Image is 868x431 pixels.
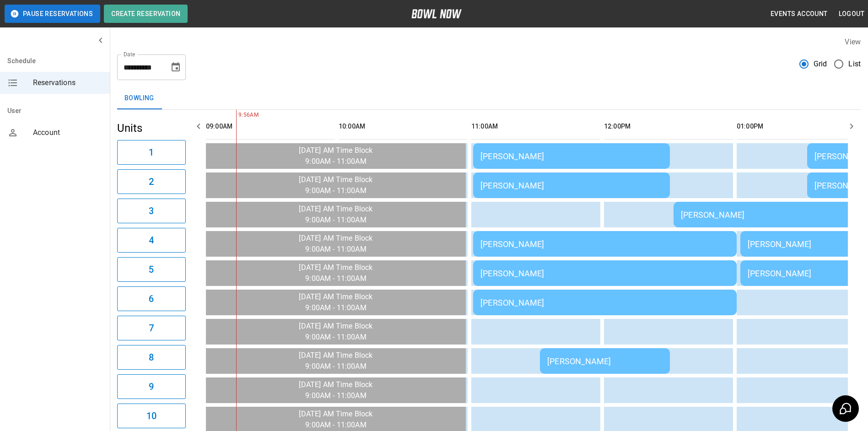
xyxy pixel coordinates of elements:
[117,257,186,282] button: 5
[117,345,186,370] button: 8
[149,379,154,394] h6: 9
[547,356,663,366] div: [PERSON_NAME]
[33,127,102,138] span: Account
[167,58,185,76] button: Choose date, selected date is Aug 24, 2025
[117,286,186,311] button: 6
[835,5,868,22] button: Logout
[117,121,186,135] h5: Units
[480,298,729,307] div: [PERSON_NAME]
[206,113,335,140] th: 09:00AM
[411,9,462,18] img: logo
[117,374,186,399] button: 9
[149,262,154,277] h6: 5
[339,113,468,140] th: 10:00AM
[236,111,238,120] span: 9:56AM
[480,181,663,190] div: [PERSON_NAME]
[117,169,186,194] button: 2
[471,113,600,140] th: 11:00AM
[117,228,186,253] button: 4
[845,38,861,46] label: View
[117,199,186,223] button: 3
[33,77,102,88] span: Reservations
[149,291,154,306] h6: 6
[5,5,100,23] button: Pause Reservations
[117,87,162,109] button: Bowling
[117,140,186,165] button: 1
[149,321,154,335] h6: 7
[149,233,154,248] h6: 4
[848,59,861,70] span: List
[480,239,729,249] div: [PERSON_NAME]
[146,409,156,423] h6: 10
[480,269,729,278] div: [PERSON_NAME]
[149,204,154,218] h6: 3
[814,59,827,70] span: Grid
[480,151,663,161] div: [PERSON_NAME]
[117,404,186,428] button: 10
[117,316,186,340] button: 7
[104,5,188,23] button: Create Reservation
[604,113,733,140] th: 12:00PM
[767,5,831,22] button: Events Account
[149,174,154,189] h6: 2
[149,145,154,160] h6: 1
[149,350,154,365] h6: 8
[117,87,861,109] div: inventory tabs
